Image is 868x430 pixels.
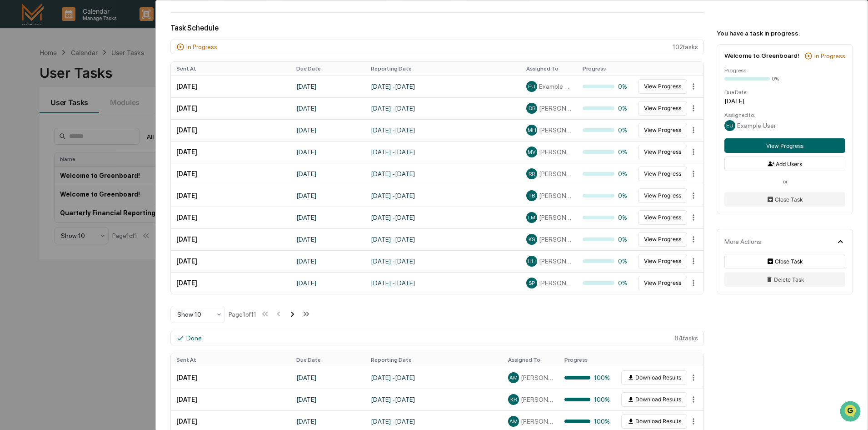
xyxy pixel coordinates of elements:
div: 0% [583,148,628,156]
td: [DATE] - [DATE] [365,228,521,250]
span: Example User [539,83,572,90]
div: Progress [724,67,845,74]
span: [PERSON_NAME] [539,236,572,243]
th: Reporting Date [365,62,521,76]
button: View Progress [638,232,687,247]
td: [DATE] [171,185,291,207]
div: 0% [772,76,779,82]
div: 0% [583,192,628,199]
td: [DATE] [291,250,365,272]
button: Close Task [724,254,845,268]
p: How can we help? [9,19,165,34]
div: In Progress [186,43,217,51]
td: [DATE] [171,367,291,389]
span: [PERSON_NAME] [521,418,554,425]
td: [DATE] - [DATE] [365,119,521,141]
button: View Progress [638,101,687,116]
a: 🗄️Attestations [62,111,116,127]
td: [DATE] - [DATE] [365,141,521,163]
button: Start new chat [155,72,165,83]
td: [DATE] [171,228,291,250]
button: View Progress [638,145,687,159]
span: HH [528,258,536,264]
div: Page 1 of 11 [229,311,256,318]
td: [DATE] [291,389,365,410]
td: [DATE] [171,119,291,141]
span: [PERSON_NAME] [539,258,572,265]
td: [DATE] - [DATE] [365,367,503,389]
button: Download Results [621,414,687,429]
th: Sent At [171,353,291,367]
button: View Progress [638,210,687,225]
td: [DATE] - [DATE] [365,185,521,207]
span: KB [510,396,517,403]
span: TB [529,192,535,199]
span: Preclearance [18,115,59,124]
th: Assigned To [503,353,559,367]
div: 0% [583,258,628,265]
td: [DATE] [171,163,291,185]
td: [DATE] [291,141,365,163]
button: View Progress [638,79,687,94]
div: 0% [583,83,628,90]
td: [DATE] - [DATE] [365,207,521,228]
th: Progress [577,62,634,76]
th: Progress [559,353,615,367]
span: EU [726,122,733,129]
span: [PERSON_NAME] [539,192,572,199]
span: MH [528,127,536,133]
td: [DATE] - [DATE] [365,163,521,185]
th: Due Date [291,353,365,367]
td: [DATE] - [DATE] [365,76,521,97]
div: In Progress [814,52,845,60]
td: [DATE] [291,207,365,228]
span: LM [528,214,535,221]
a: 🖐️Preclearance [5,111,62,127]
div: 100% [564,418,610,425]
td: [DATE] [291,185,365,207]
div: More Actions [724,238,761,245]
span: [PERSON_NAME] [539,279,572,287]
div: 100% [564,396,610,403]
div: You have a task in progress: [717,30,853,37]
span: AM [509,374,518,381]
button: View Progress [724,138,845,153]
button: Download Results [621,392,687,407]
span: KS [529,236,535,243]
td: [DATE] [171,141,291,163]
button: Delete Task [724,272,845,287]
td: [DATE] [171,207,291,228]
div: 🖐️ [9,116,16,123]
td: [DATE] [171,76,291,97]
td: [DATE] [291,163,365,185]
th: Sent At [171,62,291,76]
td: [DATE] [171,97,291,119]
span: Example User [737,122,776,129]
td: [DATE] [291,97,365,119]
div: 0% [583,105,628,112]
button: Download Results [621,370,687,385]
div: 84 task s [170,331,704,345]
td: [DATE] [291,367,365,389]
td: [DATE] [291,76,365,97]
button: Add Users [724,157,845,171]
span: RR [529,171,535,177]
span: Data Lookup [18,132,57,141]
td: [DATE] [291,228,365,250]
button: Close Task [724,192,845,207]
span: Pylon [90,154,110,161]
button: View Progress [638,167,687,181]
span: MV [528,149,536,155]
button: View Progress [638,276,687,290]
span: [PERSON_NAME] [539,105,572,112]
div: We're available if you need us! [31,79,115,86]
span: Attestations [75,115,113,124]
th: Reporting Date [365,353,503,367]
button: View Progress [638,254,687,268]
div: 0% [583,236,628,243]
th: Due Date [291,62,365,76]
td: [DATE] - [DATE] [365,272,521,294]
td: [DATE] [171,250,291,272]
